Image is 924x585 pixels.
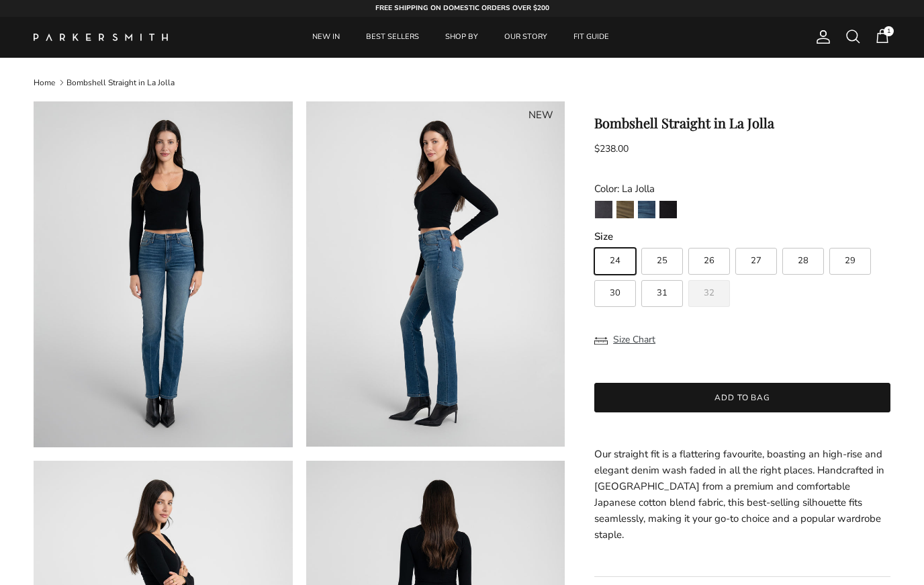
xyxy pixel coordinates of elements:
div: Primary [200,17,721,58]
span: 24 [610,257,620,265]
span: 29 [845,257,856,265]
span: $238.00 [594,142,629,155]
a: NEW IN [300,17,352,58]
span: 32 [704,289,714,298]
button: Add to bag [594,383,890,412]
a: Point Break [594,200,613,223]
div: Color: La Jolla [594,181,890,197]
img: Stallion [659,201,677,218]
h1: Bombshell Straight in La Jolla [594,115,890,131]
a: BEST SELLERS [354,17,431,58]
button: Size Chart [594,327,655,353]
span: 28 [798,257,808,265]
a: OUR STORY [492,17,559,58]
span: 1 [884,26,894,36]
a: Account [810,29,831,45]
span: 30 [610,289,620,298]
span: 31 [657,289,667,298]
img: La Jolla [638,201,655,218]
span: 26 [704,257,714,265]
span: Our straight fit is a flattering favourite, boasting an high-rise and elegant denim wash faded in... [594,447,884,541]
nav: Breadcrumbs [34,77,890,88]
img: Parker Smith [34,34,168,41]
a: La Jolla [637,200,656,223]
strong: FREE SHIPPING ON DOMESTIC ORDERS OVER $200 [375,3,549,13]
a: 1 [874,28,890,46]
a: Army [616,200,635,223]
a: Home [34,77,55,88]
a: SHOP BY [433,17,490,58]
img: Point Break [595,201,612,218]
img: Army [616,201,634,218]
a: Bombshell Straight in La Jolla [66,77,175,88]
a: Stallion [659,200,678,223]
span: 25 [657,257,667,265]
a: FIT GUIDE [561,17,621,58]
label: Sold out [688,280,730,307]
span: 27 [751,257,761,265]
legend: Size [594,230,613,244]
